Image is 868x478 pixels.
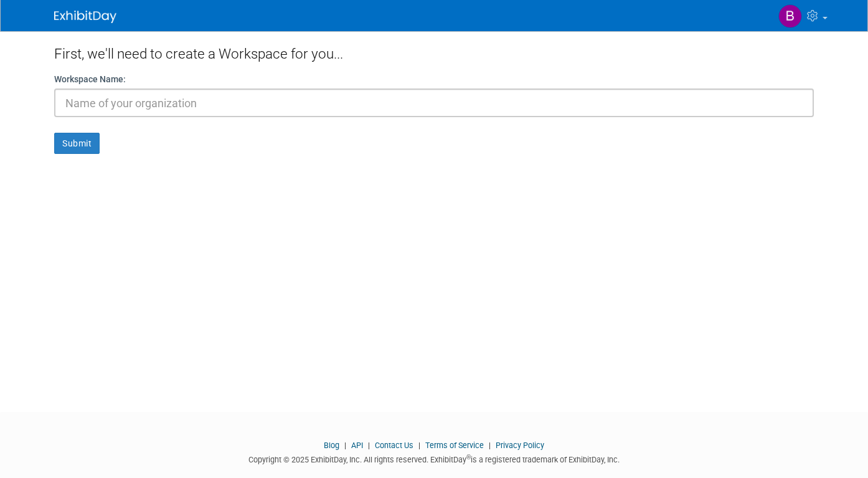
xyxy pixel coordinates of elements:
[54,73,126,85] label: Workspace Name:
[54,31,814,73] div: First, we'll need to create a Workspace for you...
[778,4,802,28] img: Betsy Rathwell
[375,441,413,450] a: Contact Us
[365,441,373,450] span: |
[324,441,339,450] a: Blog
[54,133,100,154] button: Submit
[425,441,484,450] a: Terms of Service
[341,441,349,450] span: |
[54,11,116,23] img: ExhibitDay
[351,441,363,450] a: API
[486,441,494,450] span: |
[496,441,544,450] a: Privacy Policy
[54,88,814,117] input: Name of your organization
[415,441,423,450] span: |
[466,454,471,461] sup: ®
